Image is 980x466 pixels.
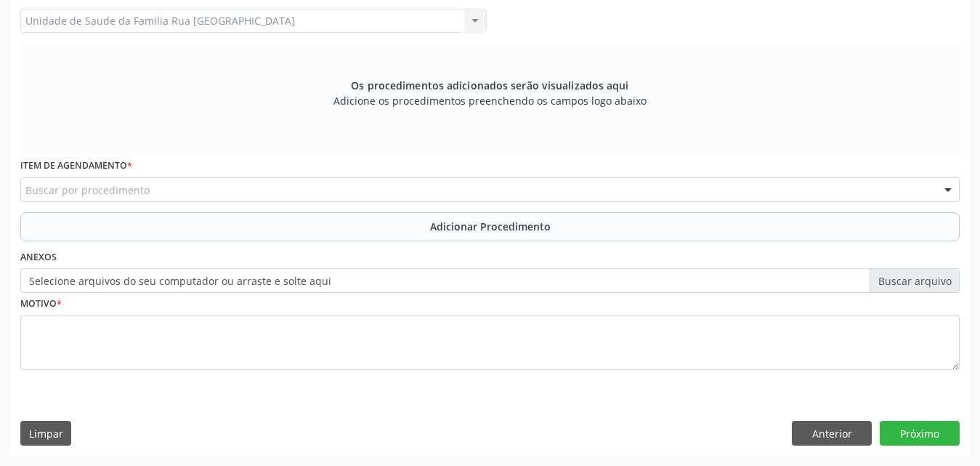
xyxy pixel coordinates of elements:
button: Anterior [792,421,872,446]
button: Adicionar Procedimento [20,212,960,241]
span: Buscar por procedimento [25,182,150,198]
label: Item de agendamento [20,155,132,177]
button: Próximo [880,421,960,446]
label: Anexos [20,246,57,269]
span: Os procedimentos adicionados serão visualizados aqui [351,78,628,93]
label: Motivo [20,293,62,316]
span: Adicionar Procedimento [430,219,551,234]
span: Adicione os procedimentos preenchendo os campos logo abaixo [333,93,647,108]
